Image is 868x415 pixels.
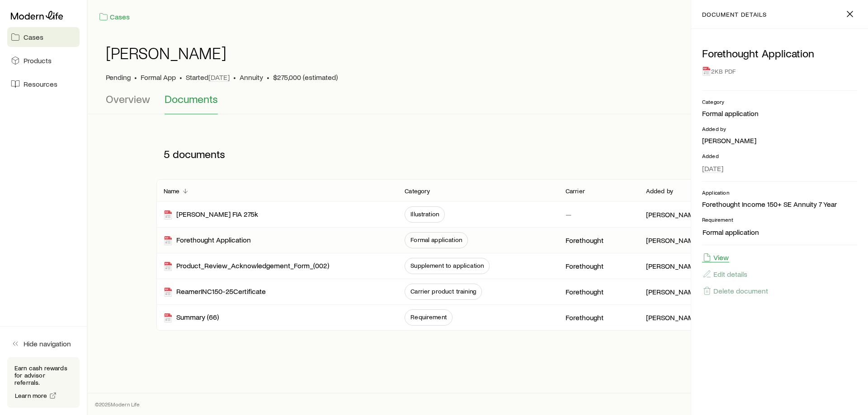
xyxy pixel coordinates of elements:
[566,261,604,270] p: Forethought
[186,73,230,82] p: Started
[240,73,263,82] span: Annuity
[164,210,258,220] div: [PERSON_NAME] FIA 275k
[106,73,131,82] p: Pending
[646,187,673,195] p: Added by
[164,187,180,195] p: Name
[566,236,604,245] p: Forethought
[702,11,767,18] p: document details
[95,401,140,408] p: © 2025 Modern Life
[7,334,80,354] button: Hide navigation
[267,73,269,82] span: •
[15,392,47,399] span: Learn more
[410,288,476,295] span: Carrier product training
[646,236,700,245] p: [PERSON_NAME]
[702,63,857,79] div: 2KB PDF
[702,98,857,105] p: Category
[106,93,850,114] div: Case details tabs
[702,200,837,208] a: Forethought Income 150+ SE Annuity 7 Year
[173,148,225,160] span: documents
[208,73,230,82] span: [DATE]
[106,93,150,105] span: Overview
[134,73,137,82] span: •
[702,125,857,132] p: Added by
[164,148,170,160] span: 5
[410,262,484,269] span: Supplement to application
[702,189,857,196] p: Application
[233,73,236,82] span: •
[702,286,769,296] button: Delete document
[646,210,700,219] p: [PERSON_NAME]
[141,73,176,82] span: Formal App
[646,287,700,296] p: [PERSON_NAME]
[566,313,604,322] p: Forethought
[106,44,226,62] h1: [PERSON_NAME]
[24,339,71,348] span: Hide navigation
[179,73,182,82] span: •
[7,357,80,408] div: Earn cash rewards for advisor referrals.Learn more
[24,56,52,65] span: Products
[646,261,700,270] p: [PERSON_NAME]
[165,93,218,105] span: Documents
[410,313,447,321] span: Requirement
[702,136,857,145] p: [PERSON_NAME]
[702,200,837,209] div: Forethought Income 150+ SE Annuity 7 Year
[24,33,43,42] span: Cases
[7,74,80,94] a: Resources
[99,12,130,22] a: Cases
[164,235,251,246] div: Forethought Application
[566,287,604,296] p: Forethought
[7,27,80,47] a: Cases
[410,236,462,243] span: Formal application
[164,312,219,323] div: Summary (66)
[164,287,266,297] div: ReamerINC150-25Certificate
[566,210,571,219] p: —
[702,228,759,237] a: Formal application
[702,164,723,173] span: [DATE]
[14,364,72,386] p: Earn cash rewards for advisor referrals.
[702,109,857,118] p: Formal application
[7,51,80,70] a: Products
[646,313,700,322] p: [PERSON_NAME]
[164,261,329,271] div: Product_Review_Acknowledgement_Form_(002)
[566,187,585,195] p: Carrier
[702,216,857,223] p: Requirement
[702,269,748,279] button: Edit details
[410,210,439,218] span: Illustration
[702,47,857,60] p: Forethought Application
[405,187,430,195] p: Category
[24,79,57,89] span: Resources
[702,252,729,262] button: View
[273,73,338,82] span: $275,000 (estimated)
[702,152,857,159] p: Added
